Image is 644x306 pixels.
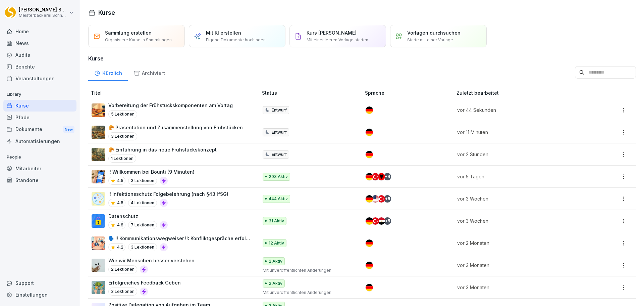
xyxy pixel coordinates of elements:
a: Kurse [3,100,76,112]
p: 🥐 Präsentation und Zusammenstellung von Frühstücken [108,124,243,131]
p: 3 Lektionen [128,177,157,185]
p: vor 3 Monaten [457,262,582,269]
p: Entwurf [272,129,287,135]
p: Meisterbäckerei Schneckenburger [19,13,68,18]
img: o7jempgnxwook1pc750nvecg.png [92,126,105,139]
h3: Kurse [88,54,636,62]
a: Automatisierungen [3,135,76,147]
div: Support [3,277,76,289]
p: 2 Lektionen [108,265,137,273]
a: Standorte [3,174,76,186]
p: 🗣️ !! Kommunikationswegweiser !!: Konfliktgespräche erfolgreich führen [108,235,251,242]
p: vor 3 Wochen [457,217,582,224]
p: 7 Lektionen [128,221,157,229]
p: Entwurf [272,151,287,158]
img: de.svg [366,284,373,291]
p: 4.8 [117,222,123,228]
p: vor 2 Monaten [457,239,582,247]
img: de.svg [366,195,373,203]
p: !! Infektionsschutz Folgebelehrung (nach §43 IfSG) [108,190,228,198]
p: Mit KI erstellen [206,29,241,36]
p: Vorlagen durchsuchen [407,29,461,36]
img: de.svg [366,217,373,225]
img: tr.svg [378,195,385,203]
p: Mit unveröffentlichten Änderungen [263,267,354,273]
p: Sprache [365,89,454,96]
img: xh3bnih80d1pxcetv9zsuevg.png [92,170,105,183]
img: istrl2f5dh89luqdazvnu2w4.png [92,103,105,117]
img: wr9iexfe9rtz8gn9otnyfhnm.png [92,148,105,161]
p: Mit einer leeren Vorlage starten [307,37,368,43]
img: kqbxgg7x26j5eyntfo70oock.png [92,281,105,294]
img: clixped2zgppihwsektunc4a.png [92,259,105,272]
a: Mitarbeiter [3,163,76,174]
a: News [3,37,76,49]
p: vor 11 Minuten [457,129,582,136]
p: Kurs [PERSON_NAME] [307,29,357,36]
img: de.svg [366,129,373,136]
p: 3 Lektionen [108,132,137,140]
div: Dokumente [3,123,76,136]
p: Vorbereitung der Frühstückskomponenten am Vortag [108,102,233,109]
p: [PERSON_NAME] Schneckenburger [19,7,68,13]
a: Veranstaltungen [3,73,76,84]
img: eg.svg [378,217,385,225]
p: 12 Aktiv [269,240,284,246]
p: 444 Aktiv [269,196,288,202]
img: tr.svg [372,173,379,180]
p: Mit unveröffentlichten Änderungen [263,290,354,296]
p: Erfolgreiches Feedback Geben [108,279,181,286]
img: de.svg [366,173,373,180]
p: vor 2 Stunden [457,151,582,158]
h1: Kurse [98,8,115,17]
p: Titel [91,89,259,96]
p: !! Willkommen bei Bounti (9 Minuten) [108,168,195,175]
div: New [63,126,74,133]
img: de.svg [366,151,373,158]
a: Berichte [3,61,76,73]
p: 5 Lektionen [108,110,137,118]
img: de.svg [366,106,373,114]
img: gp1n7epbxsf9lzaihqn479zn.png [92,214,105,228]
p: 4.2 [117,244,123,250]
a: Kürzlich [88,64,128,81]
p: 🥐 Einführung in das neue Frühstückskonzept [108,146,217,153]
p: 2 Aktiv [269,258,282,264]
img: al.svg [378,173,385,180]
p: People [3,152,76,163]
p: Eigene Dokumente hochladen [206,37,266,43]
a: Home [3,26,76,37]
p: 293 Aktiv [269,174,288,180]
a: Einstellungen [3,289,76,301]
p: Sammlung erstellen [105,29,152,36]
p: Datenschutz [108,213,168,220]
p: 3 Lektionen [108,288,137,296]
img: jtrrztwhurl1lt2nit6ma5t3.png [92,192,105,206]
div: + 4 [384,173,391,180]
p: Starte mit einer Vorlage [407,37,453,43]
p: vor 3 Wochen [457,195,582,202]
p: Zuletzt bearbeitet [457,89,590,96]
p: 31 Aktiv [269,218,284,224]
p: vor 44 Sekunden [457,106,582,114]
p: vor 3 Monaten [457,284,582,291]
img: de.svg [366,262,373,269]
p: 3 Lektionen [128,243,157,251]
a: Audits [3,49,76,61]
p: 4.5 [117,200,123,206]
p: Status [262,89,362,96]
img: tr.svg [372,217,379,225]
div: Pfade [3,112,76,123]
p: 4 Lektionen [128,199,157,207]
